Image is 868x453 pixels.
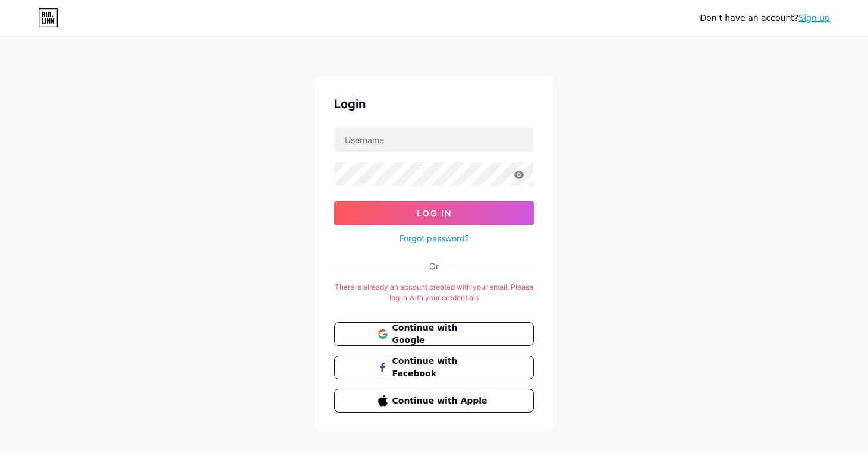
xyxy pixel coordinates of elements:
button: Log In [334,201,534,225]
div: Don't have an account? [700,12,830,24]
a: Forgot password? [400,232,469,244]
input: Username [335,128,533,152]
span: Log In [417,208,452,218]
button: Continue with Facebook [334,356,534,379]
span: Continue with Apple [392,395,490,407]
button: Continue with Google [334,322,534,346]
button: Continue with Apple [334,389,534,413]
div: Login [334,95,534,113]
span: Continue with Google [392,322,490,347]
span: Continue with Facebook [392,355,490,380]
a: Sign up [798,13,830,23]
div: Or [429,260,439,272]
div: There is already an account created with your email. Please log in with your credentials [334,282,534,303]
